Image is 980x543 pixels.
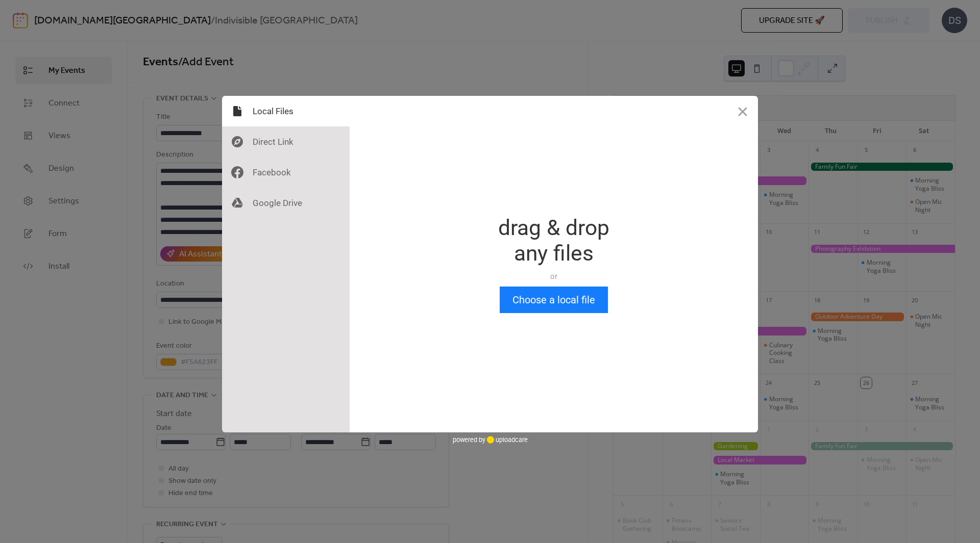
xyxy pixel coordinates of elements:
div: drag & drop any files [498,215,609,266]
div: Facebook [222,157,350,188]
div: Google Drive [222,188,350,218]
div: Local Files [222,96,350,126]
div: Direct Link [222,126,350,157]
button: Close [727,96,758,126]
a: uploadcare [485,436,528,444]
button: Choose a local file [500,287,608,313]
div: or [498,271,609,281]
div: powered by [453,432,528,448]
